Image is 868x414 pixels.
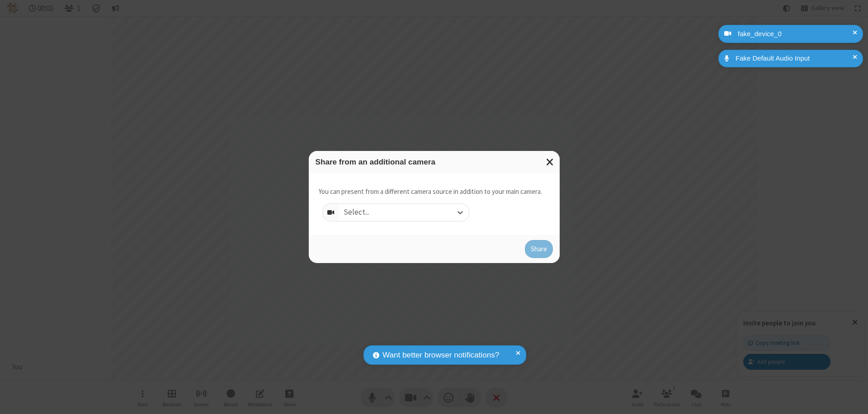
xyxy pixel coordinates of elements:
[319,187,542,197] p: You can present from a different camera source in addition to your main camera.
[382,349,499,361] span: Want better browser notifications?
[735,29,856,39] div: fake_device_0
[732,53,856,64] div: Fake Default Audio Input
[525,240,553,258] button: Share
[316,158,553,166] h3: Share from an additional camera
[541,151,560,173] button: Close modal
